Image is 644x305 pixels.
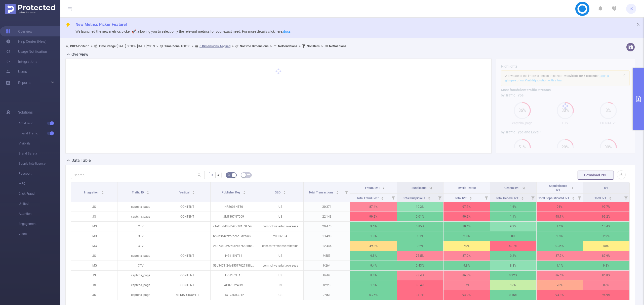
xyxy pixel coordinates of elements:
[164,271,210,280] p: CONTENT
[397,222,443,231] p: 0.85%
[537,241,583,251] p: 0.35%
[19,118,60,128] span: Anti-Fraud
[71,231,117,241] p: IMG
[257,280,303,290] p: IN
[211,173,213,177] span: %
[444,222,490,231] p: 10.4%
[164,251,210,261] p: CONTENT
[101,192,104,194] i: icon: caret-down
[350,202,396,212] p: 87.4%
[397,261,443,270] p: 0.43%
[622,194,629,202] i: Filter menu
[19,148,60,159] span: Brand Safety
[583,280,629,290] p: 87%
[230,44,235,48] span: >
[350,280,396,290] p: 1.6%
[257,271,303,280] p: US
[444,280,490,290] p: 87%
[71,202,117,212] p: JS
[483,194,490,202] i: Filter menu
[304,251,350,261] p: 9,553
[444,231,490,241] p: 2.9%
[18,81,30,85] span: Reports
[304,222,350,231] p: 20,470
[117,222,164,231] p: CTV
[537,251,583,261] p: 87.7%
[304,271,350,280] p: 8,692
[357,196,379,200] span: Total Fraudulent
[572,198,575,199] i: icon: caret-down
[537,261,583,270] p: 1.1%
[117,212,164,221] p: captcha_page
[537,202,583,212] p: 96%
[19,229,60,239] span: Video
[397,290,443,300] p: 94.7%
[350,251,396,261] p: 9.5%
[99,44,117,48] b: Time Range:
[320,44,325,48] span: >
[179,191,190,194] span: Vertical
[19,169,60,179] span: Passport
[304,231,350,241] p: 13,498
[529,194,536,202] i: Filter menu
[117,271,164,280] p: captcha_page
[211,280,257,290] p: AC070724GM
[490,290,536,300] p: 0.16%
[521,196,524,197] i: icon: caret-up
[257,290,303,300] p: US
[444,212,490,221] p: 99.2%
[155,44,160,48] span: >
[307,44,320,48] b: No Filters
[381,198,384,199] i: icon: caret-down
[164,202,210,212] p: CONTENT
[243,190,246,193] div: Sort
[521,196,524,199] div: Sort
[132,191,145,194] span: Traffic ID
[350,261,396,270] p: 9.4%
[192,190,195,193] div: Sort
[283,190,286,192] i: icon: caret-up
[240,44,269,48] b: No Time Dimensions
[583,212,629,221] p: 99.2%
[469,198,472,199] i: icon: caret-down
[304,241,350,251] p: 12,444
[211,251,257,261] p: HG115NT14
[19,138,60,148] span: Visibility
[243,192,246,194] i: icon: caret-down
[436,194,443,202] i: Filter menu
[75,29,291,33] span: We launched the new metrics picker 🚀, allowing you to select only the relevant metrics for your e...
[537,290,583,300] p: 94.8%
[350,241,396,251] p: 49.8%
[71,171,205,179] input: Search...
[257,251,303,261] p: US
[343,182,350,202] i: Filter menu
[257,241,303,251] p: com.mitv.tvhome.mitvplus
[412,186,426,190] span: Suspicious
[19,189,60,199] span: Click Fraud
[283,192,286,194] i: icon: caret-down
[490,271,536,280] p: 0.22%
[490,251,536,261] p: 0.2%
[19,179,60,189] span: MRC
[192,190,195,192] i: icon: caret-up
[257,261,303,270] p: com.tcl.waterfall.overseas
[222,191,241,194] span: Publisher Key
[403,196,426,200] span: Total Suspicious
[490,280,536,290] p: 17%
[6,36,47,46] a: Help Center (New)
[397,212,443,221] p: 0.01%
[490,212,536,221] p: 1.1%
[71,212,117,221] p: JS
[117,231,164,241] p: CTV
[304,280,350,290] p: 8,228
[583,202,629,212] p: 97.7%
[297,44,302,48] span: >
[18,78,30,88] a: Reports
[71,241,117,251] p: IMG
[636,22,640,27] button: icon: close
[211,271,257,280] p: HG117NT15
[537,231,583,241] p: 2.9%
[19,128,60,138] span: Invalid Traffic
[397,280,443,290] p: 85.4%
[304,212,350,221] p: 22,143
